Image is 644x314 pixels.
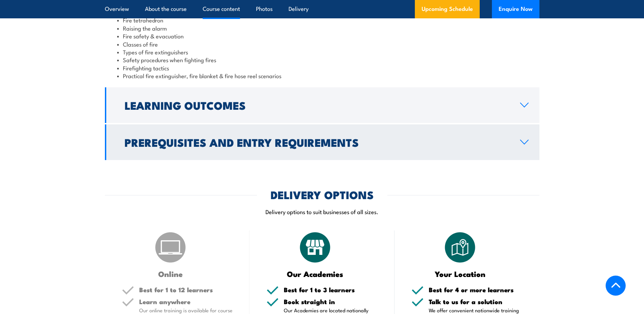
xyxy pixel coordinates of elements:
h5: Talk to us for a solution [429,298,522,305]
li: Types of fire extinguishers [117,48,527,56]
li: Safety procedures when fighting fires [117,56,527,64]
h5: Best for 1 to 3 learners [284,286,378,293]
h2: Learning Outcomes [125,100,509,110]
h5: Book straight in [284,298,378,305]
h5: Best for 1 to 12 learners [139,286,233,293]
h5: Best for 4 or more learners [429,286,522,293]
h3: Online [122,270,219,278]
p: Delivery options to suit businesses of all sizes. [105,208,539,215]
h2: DELIVERY OPTIONS [271,190,374,199]
h5: Learn anywhere [139,298,233,305]
li: Firefighting tactics [117,64,527,72]
li: Classes of fire [117,40,527,48]
li: Practical fire extinguisher, fire blanket & fire hose reel scenarios [117,72,527,80]
li: Raising the alarm [117,24,527,32]
a: Prerequisites and Entry Requirements [105,124,539,160]
li: Fire tetrahedron [117,16,527,24]
li: Fire safety & evacuation [117,32,527,40]
h3: Your Location [411,270,509,278]
h2: Prerequisites and Entry Requirements [125,137,509,147]
a: Learning Outcomes [105,87,539,123]
h3: Our Academies [266,270,364,278]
